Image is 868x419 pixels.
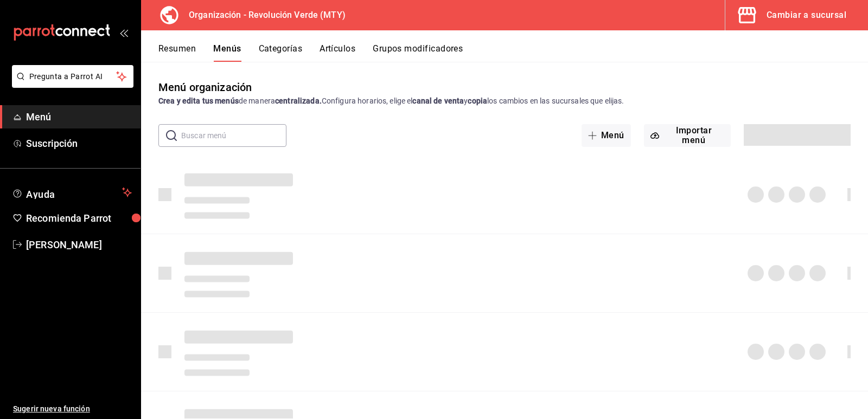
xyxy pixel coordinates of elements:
button: Resumen [158,43,196,62]
button: Grupos modificadores [373,43,463,62]
a: Pregunta a Parrot AI [8,79,133,90]
div: Cambiar a sucursal [767,8,846,23]
strong: canal de venta [412,96,464,105]
span: Suscripción [26,136,132,151]
button: Artículos [320,43,355,62]
button: open_drawer_menu [119,28,128,37]
span: Pregunta a Parrot AI [29,71,117,82]
button: Menú [582,124,631,147]
strong: centralizada. [275,96,322,105]
strong: copia [468,96,487,105]
div: de manera Configura horarios, elige el y los cambios en las sucursales que elijas. [158,95,851,107]
button: Menús [213,43,241,62]
div: navigation tabs [158,43,868,62]
h3: Organización - Revolución Verde (MTY) [180,9,346,22]
span: Ayuda [26,186,118,199]
span: Menú [26,109,132,124]
div: Menú organización [158,79,252,95]
strong: Crea y edita tus menús [158,96,239,105]
input: Buscar menú [181,125,286,146]
button: Categorías [259,43,303,62]
span: [PERSON_NAME] [26,237,132,252]
button: Pregunta a Parrot AI [12,65,133,88]
span: Recomienda Parrot [26,211,132,225]
span: Sugerir nueva función [13,403,132,415]
button: Importar menú [644,124,731,147]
